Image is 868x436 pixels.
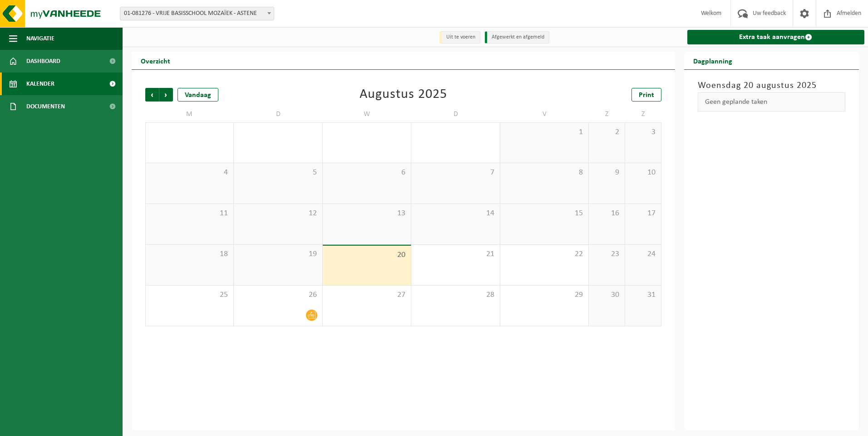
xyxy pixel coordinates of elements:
span: 28 [416,290,495,300]
span: 27 [327,290,406,300]
div: Vandaag [178,88,218,102]
h3: Woensdag 20 augustus 2025 [698,79,846,92]
a: Extra taak aanvragen [687,30,865,44]
span: 13 [327,208,406,218]
span: 29 [505,290,584,300]
div: Augustus 2025 [360,88,447,102]
span: 16 [593,208,620,218]
span: 20 [327,250,406,260]
span: 01-081276 - VRIJE BASISSCHOOL MOZAÏEK - ASTENE [120,7,274,20]
span: Documenten [26,95,65,118]
span: 7 [416,168,495,178]
span: 4 [150,168,229,178]
span: 23 [593,249,620,259]
div: Geen geplande taken [698,92,846,111]
h2: Dagplanning [684,52,741,69]
span: 22 [505,249,584,259]
span: Volgende [159,88,173,102]
li: Afgewerkt en afgemeld [485,31,549,44]
span: Kalender [26,73,54,95]
span: 10 [630,168,656,178]
span: 25 [150,290,229,300]
span: Dashboard [26,50,60,73]
span: 8 [505,168,584,178]
span: 17 [630,208,656,218]
td: M [145,106,234,122]
span: 19 [238,249,317,259]
span: 24 [630,249,656,259]
span: Vorige [145,88,159,102]
td: V [500,106,589,122]
span: 11 [150,208,229,218]
span: 3 [630,127,656,137]
span: 14 [416,208,495,218]
li: Uit te voeren [439,31,480,44]
span: 6 [327,168,406,178]
span: 18 [150,249,229,259]
a: Print [631,88,661,102]
span: 15 [505,208,584,218]
span: 26 [238,290,317,300]
span: Print [639,92,654,99]
td: D [411,106,500,122]
span: Navigatie [26,27,54,50]
span: 30 [593,290,620,300]
span: 21 [416,249,495,259]
span: 31 [630,290,656,300]
span: 12 [238,208,317,218]
span: 01-081276 - VRIJE BASISSCHOOL MOZAÏEK - ASTENE [120,7,274,20]
span: 5 [238,168,317,178]
h2: Overzicht [132,52,179,69]
span: 9 [593,168,620,178]
td: D [234,106,322,122]
td: W [323,106,411,122]
span: 2 [593,127,620,137]
td: Z [625,106,661,122]
span: 1 [505,127,584,137]
td: Z [589,106,625,122]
